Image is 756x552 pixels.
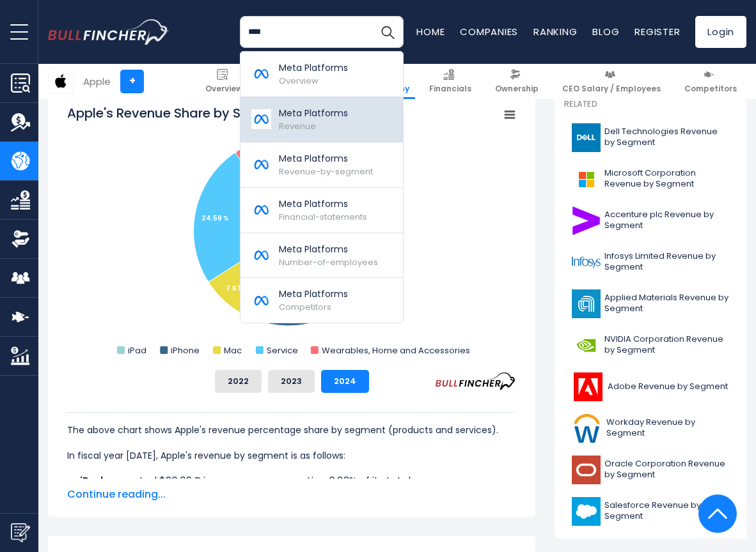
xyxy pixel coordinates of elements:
p: Meta Platforms [279,197,367,211]
a: Adobe Revenue by Segment [564,369,737,404]
p: The above chart shows Apple's revenue percentage share by segment (products and services). [67,422,516,438]
a: Salesforce Revenue by Segment [564,494,737,529]
span: CEO Salary / Employees [562,84,661,94]
img: WDAY logo [572,414,602,443]
a: Oracle Corporation Revenue by Segment [564,452,737,487]
a: + [120,70,144,93]
a: Meta Platforms Financial-statements [240,188,403,233]
tspan: Apple's Revenue Share by Segment [67,104,290,122]
span: Number-of-employees [279,256,378,268]
img: ADBE logo [572,372,604,401]
span: Competitors [279,301,331,313]
span: Accenture plc Revenue by Segment [604,210,729,231]
img: ORCL logo [572,456,601,484]
p: Meta Platforms [279,61,348,75]
span: NVIDIA Corporation Revenue by Segment [604,334,729,356]
svg: Apple's Revenue Share by Segment [67,104,516,360]
a: Dell Technologies Revenue by Segment [564,120,737,155]
img: Ownership [11,229,30,249]
a: Microsoft Corporation Revenue by Segment [564,162,737,197]
img: DELL logo [572,123,601,152]
img: ACN logo [572,206,601,235]
a: Companies [460,25,518,38]
span: Applied Materials Revenue by Segment [604,293,729,314]
span: Continue reading... [67,487,516,502]
span: Competitors [684,84,737,94]
a: Applied Materials Revenue by Segment [564,286,737,321]
a: Infosys Limited Revenue by Segment [564,245,737,280]
img: INFY logo [572,248,601,277]
a: Ranking [533,25,577,38]
text: Mac [224,344,242,356]
a: Accenture plc Revenue by Segment [564,203,737,238]
tspan: 24.59 % [201,213,229,223]
tspan: 7.67 % [226,284,248,293]
button: 2024 [321,370,369,393]
button: 2022 [215,370,262,393]
span: Adobe Revenue by Segment [608,381,728,392]
p: Meta Platforms [279,107,348,120]
span: Dell Technologies Revenue by Segment [604,126,729,148]
button: Search [372,16,404,48]
div: Apple [83,74,111,89]
p: Meta Platforms [279,243,378,256]
b: iPad [80,473,103,488]
span: Workday Revenue by Segment [606,417,729,439]
a: Register [634,25,680,38]
img: AAPL logo [49,69,73,93]
span: Ownership [495,84,539,94]
img: AMAT logo [572,289,601,318]
span: Financial-statements [279,211,367,223]
a: Home [416,25,445,38]
span: Financials [429,84,471,94]
li: generated $26.69 B in revenue, representing 6.83% of its total revenue. [67,473,516,489]
text: iPad [128,344,146,356]
text: iPhone [171,344,200,356]
span: Revenue [279,120,316,132]
p: Related [564,99,737,110]
a: Financials [423,64,477,99]
p: In fiscal year [DATE], Apple's revenue by segment is as follows: [67,448,516,463]
span: Overview [279,75,319,87]
text: Service [267,344,298,356]
span: Salesforce Revenue by Segment [604,500,729,522]
span: Oracle Corporation Revenue by Segment [604,459,729,480]
a: Meta Platforms Competitors [240,278,403,323]
a: Login [695,16,746,48]
span: Overview [205,84,242,94]
span: Infosys Limited Revenue by Segment [604,251,729,273]
button: 2023 [268,370,315,393]
a: Workday Revenue by Segment [564,411,737,446]
span: Revenue-by-segment [279,165,373,178]
a: Meta Platforms Revenue-by-segment [240,142,403,188]
a: Meta Platforms Number-of-employees [240,233,403,279]
img: NVDA logo [572,331,601,360]
a: NVIDIA Corporation Revenue by Segment [564,328,737,363]
p: Meta Platforms [279,152,373,165]
text: Wearables, Home and Accessories [322,344,470,356]
img: MSFT logo [572,165,601,194]
a: Competitors [679,64,743,99]
p: Meta Platforms [279,287,348,301]
a: Ownership [489,64,544,99]
a: Meta Platforms Overview [240,52,403,97]
span: Microsoft Corporation Revenue by Segment [604,168,729,190]
a: Overview [200,64,248,99]
a: Go to homepage [48,19,169,45]
a: Meta Platforms Revenue [240,97,403,142]
a: CEO Salary / Employees [556,64,666,99]
img: CRM logo [572,497,601,526]
a: Blog [592,25,619,38]
img: bullfincher logo [48,19,169,45]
